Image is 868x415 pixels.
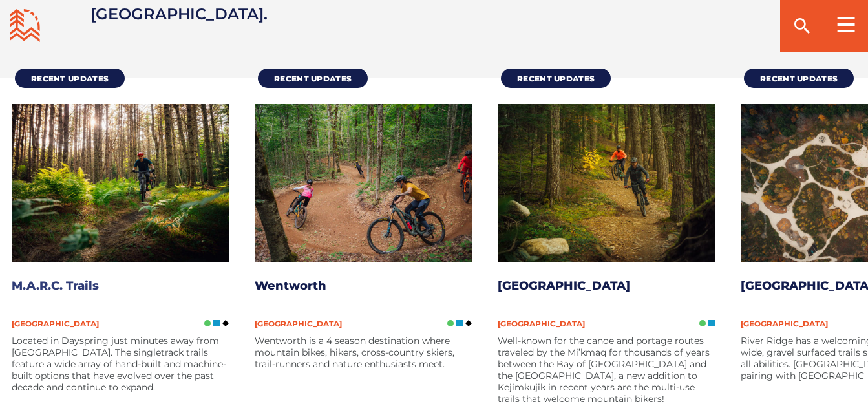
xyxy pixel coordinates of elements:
span: [GEOGRAPHIC_DATA] [741,319,828,328]
span: Recent Updates [31,74,109,83]
span: [GEOGRAPHIC_DATA] [255,319,342,328]
a: Recent Updates [15,69,125,88]
span: [GEOGRAPHIC_DATA] [12,319,99,328]
p: Wentworth is a 4 season destination where mountain bikes, hikers, cross-country skiers, trail-run... [255,335,472,370]
a: Recent Updates [258,69,368,88]
img: Blue Square [213,320,220,326]
a: Recent Updates [744,69,854,88]
img: Blue Square [708,320,715,326]
img: Black Diamond [222,320,229,326]
img: MTB Atlantic Wentworth Mountain Biking Trails [255,104,472,262]
p: Located in Dayspring just minutes away from [GEOGRAPHIC_DATA]. The singletrack trails feature a w... [12,335,229,393]
a: Wentworth [255,279,326,293]
img: Blue Square [456,320,463,326]
ion-icon: search [792,16,812,36]
span: Recent Updates [517,74,595,83]
img: Green Circle [699,320,706,326]
img: Black Diamond [465,320,472,326]
span: Recent Updates [760,74,838,83]
span: [GEOGRAPHIC_DATA] [498,319,585,328]
a: M.A.R.C. Trails [12,279,99,293]
a: Recent Updates [501,69,611,88]
a: [GEOGRAPHIC_DATA] [498,279,630,293]
img: Green Circle [447,320,454,326]
p: Well-known for the canoe and portage routes traveled by the Mi’kmaq for thousands of years betwee... [498,335,715,405]
img: MTB Atlantic MARC Dayspring Mountain Biking Trails [12,104,229,262]
img: Green Circle [204,320,211,326]
span: Recent Updates [274,74,352,83]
